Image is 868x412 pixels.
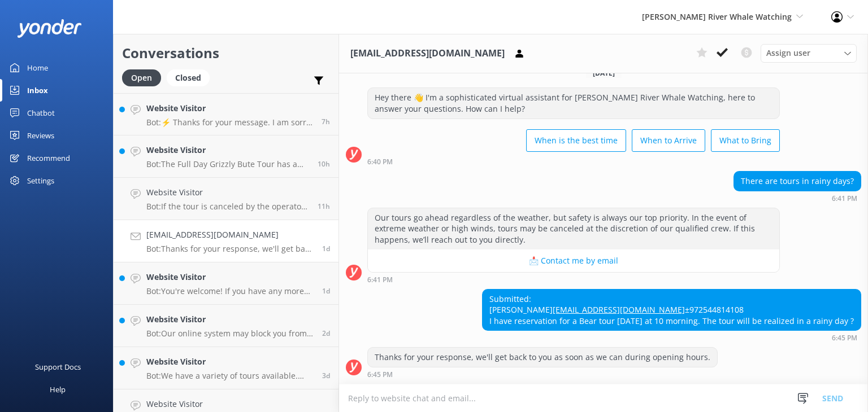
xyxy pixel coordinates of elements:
p: Bot: Our online system may block you from booking as a single passenger if there is no one else b... [146,328,314,339]
p: Bot: The Full Day Grizzly Bute Tour has a minimum age requirement of [DEMOGRAPHIC_DATA]. [146,159,309,169]
strong: 6:45 PM [367,371,393,378]
a: Open [122,71,167,84]
div: Recommend [27,147,70,169]
div: Sep 26 2025 06:45pm (UTC -07:00) America/Tijuana [482,334,861,341]
div: Submitted: [PERSON_NAME] ±972544814108 I have reservation for a Bear tour [DATE] at 10 morning. T... [483,290,861,331]
div: Sep 26 2025 06:45pm (UTC -07:00) America/Tijuana [367,370,718,378]
h4: Website Visitor [146,356,314,368]
button: When to Arrive [632,129,705,152]
a: Website VisitorBot:Our online system may block you from booking as a single passenger if there is... [114,305,338,347]
span: [PERSON_NAME] River Whale Watching [642,11,792,22]
div: Open [122,69,161,86]
strong: 6:41 PM [367,277,393,283]
div: Support Docs [35,356,81,378]
a: Website VisitorBot:If the tour is canceled by the operator due to weather or unforeseen circumsta... [114,178,338,220]
div: Home [27,56,48,79]
h4: Website Visitor [146,186,309,199]
div: There are tours in rainy days? [734,172,861,191]
span: Assign user [766,47,810,59]
span: Sep 28 2025 12:55am (UTC -07:00) America/Tijuana [322,117,330,126]
span: Sep 27 2025 09:01pm (UTC -07:00) America/Tijuana [318,201,330,211]
div: Reviews [27,124,54,147]
button: 📩 Contact me by email [368,249,779,272]
span: Sep 26 2025 03:13pm (UTC -07:00) America/Tijuana [322,286,330,296]
h4: Website Visitor [146,398,314,410]
div: Settings [27,169,54,192]
div: Sep 26 2025 06:41pm (UTC -07:00) America/Tijuana [367,275,780,283]
a: Website VisitorBot:⚡ Thanks for your message. I am sorry I don't have that answer for you. You're... [114,93,338,135]
strong: 6:41 PM [832,195,857,202]
button: What to Bring [711,129,780,152]
h4: Website Visitor [146,313,314,326]
p: Bot: Thanks for your response, we'll get back to you as soon as we can during opening hours. [146,244,314,254]
span: Sep 25 2025 09:05am (UTC -07:00) America/Tijuana [322,328,330,338]
h3: [EMAIL_ADDRESS][DOMAIN_NAME] [350,46,505,61]
div: Our tours go ahead regardless of the weather, but safety is always our top priority. In the event... [368,208,779,249]
h4: Website Visitor [146,144,309,156]
h2: Conversations [122,42,330,64]
div: Inbox [27,79,48,102]
img: yonder-white-logo.png [17,19,82,38]
span: Sep 27 2025 09:51pm (UTC -07:00) America/Tijuana [318,159,330,169]
p: Bot: ⚡ Thanks for your message. I am sorry I don't have that answer for you. You're welcome to ke... [146,117,313,128]
p: Bot: We have a variety of tours available. You can find a full list of tours at [URL][DOMAIN_NAME... [146,371,314,381]
div: Sep 26 2025 06:40pm (UTC -07:00) America/Tijuana [367,157,780,165]
p: Bot: If the tour is canceled by the operator due to weather or unforeseen circumstances, you will... [146,201,309,212]
a: Website VisitorBot:You're welcome! If you have any more questions, feel free to ask.1d [114,262,338,305]
div: Closed [167,69,210,86]
a: [EMAIL_ADDRESS][DOMAIN_NAME] [553,304,685,315]
div: Help [50,378,66,401]
span: [DATE] [586,68,622,78]
a: Closed [167,71,215,84]
h4: [EMAIL_ADDRESS][DOMAIN_NAME] [146,229,314,241]
strong: 6:45 PM [832,335,857,341]
button: When is the best time [526,129,626,152]
div: Thanks for your response, we'll get back to you as soon as we can during opening hours. [368,348,717,367]
a: [EMAIL_ADDRESS][DOMAIN_NAME]Bot:Thanks for your response, we'll get back to you as soon as we can... [114,220,338,262]
p: Bot: You're welcome! If you have any more questions, feel free to ask. [146,286,314,296]
span: Sep 25 2025 08:05am (UTC -07:00) America/Tijuana [322,371,330,380]
h4: Website Visitor [146,102,313,115]
span: Sep 26 2025 06:45pm (UTC -07:00) America/Tijuana [322,244,330,253]
div: Chatbot [27,102,55,124]
div: Sep 26 2025 06:41pm (UTC -07:00) America/Tijuana [734,194,861,202]
a: Website VisitorBot:The Full Day Grizzly Bute Tour has a minimum age requirement of [DEMOGRAPHIC_D... [114,135,338,178]
div: Assign User [761,44,857,62]
h4: Website Visitor [146,271,314,283]
div: Hey there 👋 I'm a sophisticated virtual assistant for [PERSON_NAME] River Whale Watching, here to... [368,88,779,118]
strong: 6:40 PM [367,159,393,165]
a: Website VisitorBot:We have a variety of tours available. You can find a full list of tours at [UR... [114,347,338,389]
